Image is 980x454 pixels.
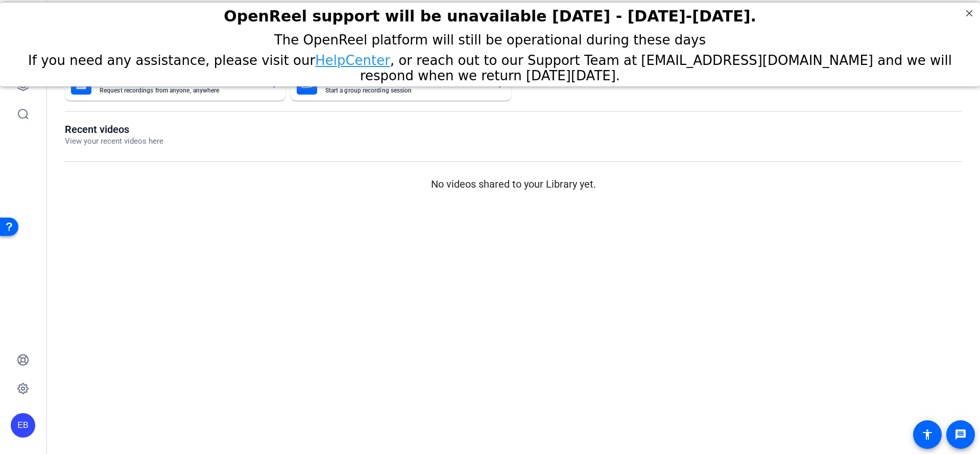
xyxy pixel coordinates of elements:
[963,4,976,17] div: Close Step
[325,87,489,94] mat-card-subtitle: Start a group recording session
[315,50,390,65] a: HelpCenter
[65,176,962,192] p: No videos shared to your Library yet.
[954,428,967,441] mat-icon: message
[65,123,163,135] h1: Recent videos
[11,413,35,438] div: EB
[28,50,952,81] span: If you need any assistance, please visit our , or reach out to our Support Team at [EMAIL_ADDRESS...
[274,30,706,45] span: The OpenReel platform will still be operational during these days
[921,428,934,441] mat-icon: accessibility
[100,87,263,94] mat-card-subtitle: Request recordings from anyone, anywhere
[65,135,163,147] p: View your recent videos here
[13,5,967,22] h2: OpenReel support will be unavailable Thursday - Friday, October 16th-17th.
